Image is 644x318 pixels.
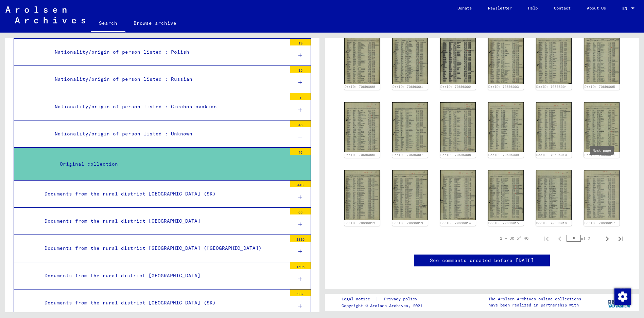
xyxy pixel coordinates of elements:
[392,170,428,220] img: 001.jpg
[440,34,476,84] img: 001.jpg
[585,221,615,225] a: DocID: 70696017
[392,102,428,152] img: 001.jpg
[379,296,425,303] a: Privacy policy
[553,231,567,245] button: Previous page
[488,153,519,157] a: DocID: 70696009
[500,235,528,241] div: 1 – 30 of 46
[536,170,572,220] img: 001.jpg
[344,34,380,84] img: 001.jpg
[342,296,376,303] a: Legal notice
[344,170,380,220] img: 001.jpg
[290,181,311,187] div: 449
[536,153,567,157] a: DocID: 70696010
[392,34,428,84] img: 001.jpg
[440,221,471,225] a: DocID: 70696014
[584,102,620,152] img: 001.jpg
[342,296,425,303] div: |
[50,100,287,113] div: Nationality/origin of person listed : Czechoslovakian
[584,34,620,84] img: 001.jpg
[536,102,572,152] img: 001.jpg
[393,153,423,157] a: DocID: 70696007
[488,302,581,308] p: have been realized in partnership with
[39,214,287,228] div: Documents from the rural district [GEOGRAPHIC_DATA]
[39,187,287,201] div: Documents from the rural district [GEOGRAPHIC_DATA] (SK)
[440,170,476,220] img: 001.jpg
[91,15,125,33] a: Search
[440,153,471,157] a: DocID: 70696008
[290,93,311,100] div: 1
[536,85,567,89] a: DocID: 70696004
[290,66,311,73] div: 15
[614,231,628,245] button: Last page
[584,170,620,220] img: 001.jpg
[539,231,553,245] button: First page
[290,235,311,242] div: 1816
[290,208,311,214] div: 65
[536,221,567,225] a: DocID: 70696016
[430,257,534,264] a: See comments created before [DATE]
[50,45,287,59] div: Nationality/origin of person listed : Polish
[585,153,615,157] a: DocID: 70696011
[50,127,287,141] div: Nationality/origin of person listed : Unknown
[39,269,287,282] div: Documents from the rural district [GEOGRAPHIC_DATA]
[344,102,380,152] img: 001.jpg
[488,170,524,220] img: 001.jpg
[345,85,375,89] a: DocID: 70696000
[607,294,632,311] img: yv_logo.png
[39,296,287,310] div: Documents from the rural district [GEOGRAPHIC_DATA] (SK)
[622,6,630,11] span: EN
[488,34,524,84] img: 001.jpg
[614,288,631,305] img: Change consent
[55,157,287,171] div: Original collection
[601,231,614,245] button: Next page
[393,85,423,89] a: DocID: 70696001
[39,242,287,255] div: Documents from the rural district [GEOGRAPHIC_DATA] ([GEOGRAPHIC_DATA])
[5,6,85,23] img: Arolsen_neg.svg
[290,289,311,296] div: 937
[440,102,476,152] img: 001.jpg
[50,73,287,86] div: Nationality/origin of person listed : Russian
[290,262,311,269] div: 1596
[290,148,311,155] div: 46
[488,221,519,225] a: DocID: 70696015
[342,303,425,309] p: Copyright © Arolsen Archives, 2021
[567,235,601,242] div: of 2
[290,39,311,45] div: 19
[536,34,572,84] img: 001.jpg
[585,85,615,89] a: DocID: 70696005
[393,221,423,225] a: DocID: 70696013
[125,15,185,31] a: Browse archive
[488,296,581,302] p: The Arolsen Archives online collections
[488,85,519,89] a: DocID: 70696003
[488,102,524,152] img: 001.jpg
[440,85,471,89] a: DocID: 70696002
[345,153,375,157] a: DocID: 70696006
[290,120,311,127] div: 46
[345,221,375,225] a: DocID: 70696012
